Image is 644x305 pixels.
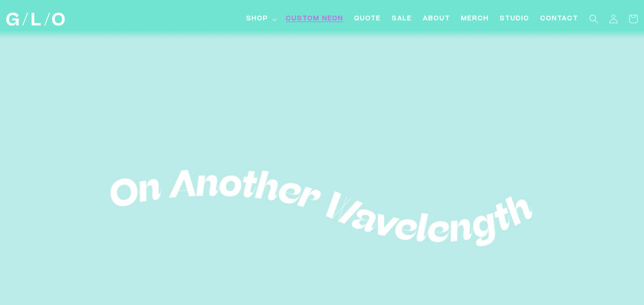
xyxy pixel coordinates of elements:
[494,9,535,29] a: Studio
[354,14,381,24] span: Quote
[280,9,349,29] a: Custom Neon
[500,14,529,24] span: Studio
[535,9,584,29] a: Contact
[461,14,489,24] span: Merch
[241,9,280,29] summary: Shop
[386,9,417,29] a: SALE
[417,9,456,29] a: About
[286,14,343,24] span: Custom Neon
[540,14,578,24] span: Contact
[3,9,68,29] a: GLO Studio
[392,14,412,24] span: SALE
[423,14,450,24] span: About
[349,9,386,29] a: Quote
[6,13,65,26] img: GLO Studio
[584,9,604,29] summary: Search
[482,179,644,305] iframe: Chat Widget
[246,14,268,24] span: Shop
[456,9,494,29] a: Merch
